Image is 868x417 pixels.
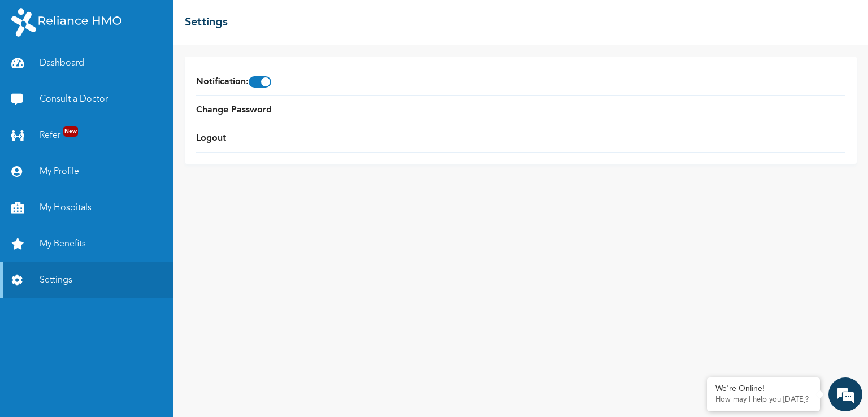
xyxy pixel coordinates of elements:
textarea: Type your message and hit 'Enter' [6,316,215,355]
div: We're Online! [715,384,811,394]
span: New [63,126,78,137]
p: How may I help you today? [715,396,811,405]
div: FAQs [111,355,216,390]
span: We're online! [66,146,156,260]
a: Logout [196,132,226,145]
img: RelianceHMO's Logo [11,8,121,37]
span: Notification : [196,75,271,89]
span: Conversation [6,375,111,383]
div: Chat with us now [59,63,190,78]
h2: Settings [185,14,228,31]
div: Minimize live chat window [185,6,212,33]
a: Change Password [196,103,272,117]
img: d_794563401_company_1708531726252_794563401 [21,57,46,85]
